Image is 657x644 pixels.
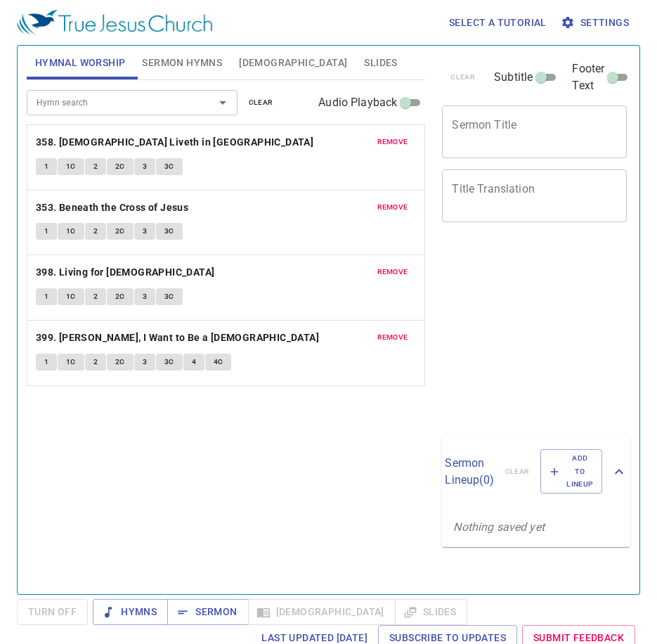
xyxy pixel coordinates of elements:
[36,288,57,305] button: 1
[36,354,57,371] button: 1
[442,435,630,508] div: Sermon Lineup(0)clearAdd to Lineup
[164,225,174,238] span: 3C
[178,603,237,621] span: Sermon
[66,290,76,303] span: 1C
[36,264,215,281] b: 398. Living for [DEMOGRAPHIC_DATA]
[36,223,57,240] button: 1
[445,455,493,489] p: Sermon Lineup ( 0 )
[93,290,98,303] span: 2
[572,60,604,94] span: Footer Text
[369,264,417,281] button: remove
[494,69,533,86] span: Subtitle
[134,158,155,175] button: 3
[93,356,98,368] span: 2
[240,94,282,111] button: clear
[143,356,147,368] span: 3
[107,158,134,175] button: 2C
[164,160,174,173] span: 3C
[115,290,125,303] span: 2C
[192,356,196,368] span: 4
[58,354,84,371] button: 1C
[156,354,183,371] button: 3C
[93,225,98,238] span: 2
[58,158,84,175] button: 1C
[66,356,76,368] span: 1C
[36,158,57,175] button: 1
[183,354,204,371] button: 4
[85,354,106,371] button: 2
[66,160,76,173] span: 1C
[443,10,552,36] button: Select a tutorial
[36,264,217,281] button: 398. Living for [DEMOGRAPHIC_DATA]
[164,356,174,368] span: 3C
[540,449,602,494] button: Add to Lineup
[143,225,147,238] span: 3
[164,290,174,303] span: 3C
[549,452,593,491] span: Add to Lineup
[134,354,155,371] button: 3
[142,54,222,72] span: Sermon Hymns
[377,136,408,148] span: remove
[156,288,183,305] button: 3C
[44,225,48,238] span: 1
[66,225,76,238] span: 1C
[143,160,147,173] span: 3
[36,134,313,151] b: 358. [DEMOGRAPHIC_DATA] Liveth in [GEOGRAPHIC_DATA]
[107,288,134,305] button: 2C
[134,288,155,305] button: 3
[436,237,592,430] iframe: from-child
[369,134,417,150] button: remove
[156,158,183,175] button: 3C
[167,599,248,625] button: Sermon
[239,54,347,72] span: [DEMOGRAPHIC_DATA]
[36,199,188,217] b: 353. Beneath the Cross of Jesus
[107,223,134,240] button: 2C
[44,160,48,173] span: 1
[453,520,545,534] i: Nothing saved yet
[564,14,629,32] span: Settings
[85,288,106,305] button: 2
[318,94,397,111] span: Audio Playback
[377,201,408,214] span: remove
[93,599,168,625] button: Hymns
[364,54,397,72] span: Slides
[369,199,417,216] button: remove
[36,134,316,151] button: 358. [DEMOGRAPHIC_DATA] Liveth in [GEOGRAPHIC_DATA]
[115,356,125,368] span: 2C
[134,223,155,240] button: 3
[377,331,408,344] span: remove
[104,603,157,621] span: Hymns
[369,329,417,346] button: remove
[107,354,134,371] button: 2C
[143,290,147,303] span: 3
[213,93,233,112] button: Open
[449,14,547,32] span: Select a tutorial
[214,356,223,368] span: 4C
[58,288,84,305] button: 1C
[249,96,273,109] span: clear
[156,223,183,240] button: 3C
[35,54,126,72] span: Hymnal Worship
[85,158,106,175] button: 2
[115,225,125,238] span: 2C
[36,199,191,217] button: 353. Beneath the Cross of Jesus
[85,223,106,240] button: 2
[115,160,125,173] span: 2C
[205,354,232,371] button: 4C
[36,329,322,347] button: 399. [PERSON_NAME], I Want to Be a [DEMOGRAPHIC_DATA]
[17,10,212,35] img: True Jesus Church
[36,329,319,347] b: 399. [PERSON_NAME], I Want to Be a [DEMOGRAPHIC_DATA]
[44,356,48,368] span: 1
[377,266,408,278] span: remove
[558,10,635,36] button: Settings
[44,290,48,303] span: 1
[93,160,98,173] span: 2
[58,223,84,240] button: 1C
